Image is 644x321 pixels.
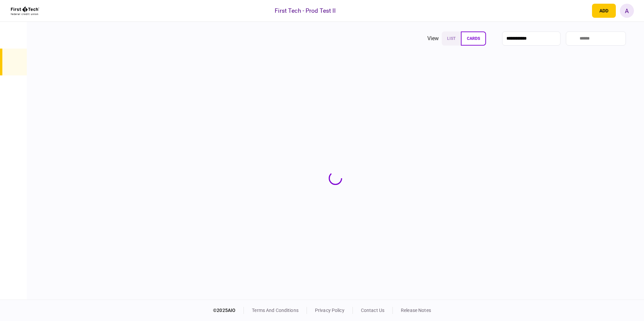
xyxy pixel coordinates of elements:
[252,308,299,313] a: terms and conditions
[10,2,40,19] img: client company logo
[427,35,439,43] div: view
[461,31,486,46] button: cards
[447,36,455,41] span: list
[467,36,480,41] span: cards
[361,308,384,313] a: contact us
[574,4,588,18] button: open notifications list
[315,308,344,313] a: privacy policy
[275,6,336,15] div: First Tech - Prod Test II
[401,308,431,313] a: release notes
[592,4,616,18] button: open adding identity options
[620,4,634,18] button: A
[442,31,461,46] button: list
[213,307,244,314] div: © 2025 AIO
